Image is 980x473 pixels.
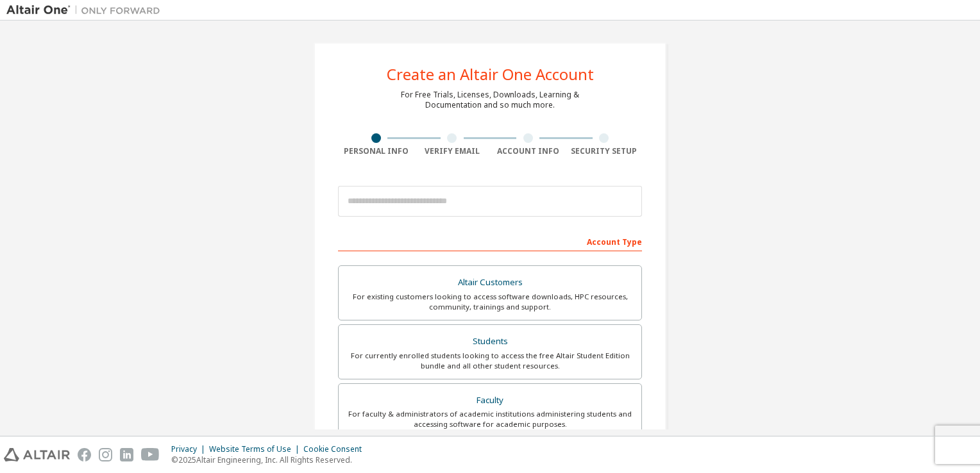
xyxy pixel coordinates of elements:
img: Altair One [6,4,167,17]
img: linkedin.svg [120,448,133,461]
div: Security Setup [566,146,643,156]
div: For faculty & administrators of academic institutions administering students and accessing softwa... [346,409,634,429]
div: Create an Altair One Account [387,67,594,82]
div: Personal Info [338,146,414,156]
div: Website Terms of Use [209,444,303,454]
img: youtube.svg [141,448,160,461]
div: Students [346,333,634,351]
div: Privacy [171,444,209,454]
img: facebook.svg [78,448,91,461]
div: Cookie Consent [303,444,369,454]
div: For Free Trials, Licenses, Downloads, Learning & Documentation and so much more. [401,90,579,110]
img: altair_logo.svg [4,448,70,461]
div: Account Type [338,231,642,251]
div: For currently enrolled students looking to access the free Altair Student Edition bundle and all ... [346,351,634,371]
p: © 2025 Altair Engineering, Inc. All Rights Reserved. [171,454,369,465]
img: instagram.svg [99,448,112,461]
div: Account Info [490,146,566,156]
div: Verify Email [414,146,491,156]
div: Altair Customers [346,274,634,292]
div: For existing customers looking to access software downloads, HPC resources, community, trainings ... [346,292,634,312]
div: Faculty [346,392,634,410]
